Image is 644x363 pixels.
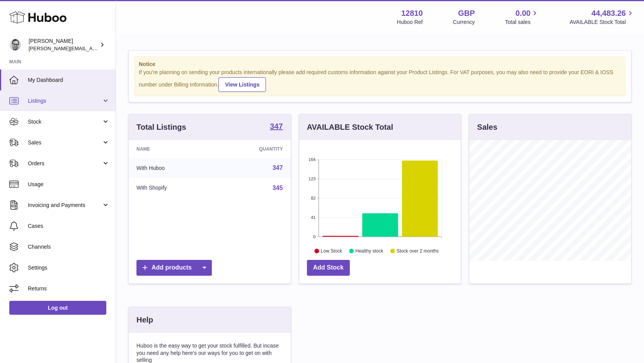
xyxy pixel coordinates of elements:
span: Returns [28,285,110,292]
a: 0.00 Total sales [505,8,539,26]
text: Stock over 2 months [397,248,439,254]
th: Name [129,140,216,158]
img: tab_domain_overview_orange.svg [21,45,27,51]
span: Listings [28,97,102,105]
div: Huboo Ref [397,19,423,26]
div: v 4.0.24 [22,12,38,19]
a: 347 [270,122,283,132]
h3: Help [136,315,153,325]
span: Total sales [505,19,539,26]
td: With Huboo [129,158,216,178]
h3: Total Listings [136,122,186,132]
strong: GBP [458,8,475,19]
text: Low Stock [321,248,342,254]
td: With Shopify [129,178,216,198]
a: 347 [273,165,283,171]
span: Settings [28,264,110,271]
h3: Sales [477,122,497,132]
div: Domain: [DOMAIN_NAME] [20,20,85,26]
span: Channels [28,243,110,251]
text: 164 [308,157,315,162]
span: 44,483.26 [591,8,626,19]
div: If you're planning on sending your products internationally please add required customs informati... [139,69,621,92]
a: Add Stock [307,260,350,276]
span: 0.00 [516,8,531,19]
h3: AVAILABLE Stock Total [307,122,393,132]
strong: 347 [270,122,283,130]
div: [PERSON_NAME] [29,37,98,52]
text: Healthy stock [355,248,383,254]
div: Currency [453,19,475,26]
a: 44,483.26 AVAILABLE Stock Total [569,8,635,26]
span: My Dashboard [28,76,110,84]
span: Sales [28,139,102,146]
span: AVAILABLE Stock Total [569,19,635,26]
a: Add products [136,260,212,276]
img: website_grey.svg [12,20,19,26]
text: 82 [311,196,315,200]
th: Quantity [216,140,291,158]
div: Keywords by Traffic [85,46,130,51]
div: Domain Overview [29,46,69,51]
span: Orders [28,160,102,167]
img: logo_orange.svg [12,12,19,19]
a: View Listings [218,77,266,92]
a: Log out [9,301,106,315]
text: 123 [308,176,315,181]
text: 0 [313,234,315,239]
strong: 12810 [401,8,423,19]
a: 345 [273,185,283,191]
text: 41 [311,215,315,220]
span: Invoicing and Payments [28,202,102,209]
strong: Notice [139,61,621,68]
span: Stock [28,118,102,126]
span: Cases [28,222,110,230]
img: alex@digidistiller.com [9,39,21,51]
span: [PERSON_NAME][EMAIL_ADDRESS][DOMAIN_NAME] [29,45,155,51]
img: tab_keywords_by_traffic_grey.svg [77,45,83,51]
span: Usage [28,181,110,188]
